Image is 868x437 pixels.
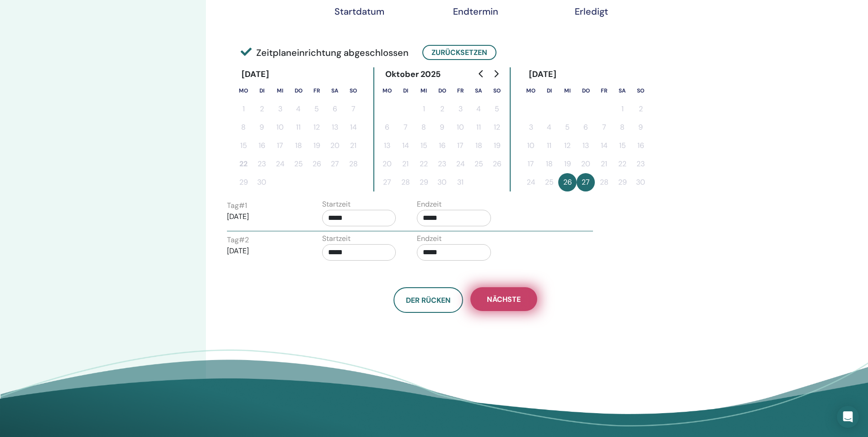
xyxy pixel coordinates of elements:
[558,118,577,137] button: 5
[522,82,540,100] th: Montag
[613,118,631,137] button: 8
[322,199,350,210] label: Startzeit
[488,100,506,118] button: 5
[631,100,650,118] button: 2
[289,82,307,100] th: Donnerstag
[307,155,326,173] button: 26
[271,137,289,155] button: 17
[417,233,442,244] label: Endzeit
[489,65,503,83] button: Go to next month
[415,82,433,100] th: Mittwoch
[595,137,613,155] button: 14
[289,137,307,155] button: 18
[415,137,433,155] button: 15
[577,137,595,155] button: 13
[415,100,433,118] button: 1
[433,155,451,173] button: 23
[415,173,433,191] button: 29
[453,6,498,17] div: Endtermin
[488,82,506,100] th: Sonntag
[469,155,488,173] button: 25
[234,137,253,155] button: 15
[415,118,433,137] button: 8
[234,173,253,191] button: 29
[488,155,506,173] button: 26
[451,173,469,191] button: 31
[469,100,488,118] button: 4
[253,137,271,155] button: 16
[613,155,631,173] button: 22
[522,67,564,82] div: [DATE]
[469,82,488,100] th: Samstag
[307,100,326,118] button: 5
[253,118,271,137] button: 9
[227,211,301,222] p: [DATE]
[631,155,650,173] button: 23
[558,173,577,191] button: 26
[595,82,613,100] th: Freitag
[451,100,469,118] button: 3
[558,155,577,173] button: 19
[837,406,859,428] div: Open Intercom Messenger
[433,137,451,155] button: 16
[613,137,631,155] button: 15
[289,100,307,118] button: 4
[234,82,253,100] th: Montag
[451,118,469,137] button: 10
[540,137,558,155] button: 11
[595,155,613,173] button: 21
[253,100,271,118] button: 2
[344,118,362,137] button: 14
[271,118,289,137] button: 10
[415,155,433,173] button: 22
[289,155,307,173] button: 25
[433,173,451,191] button: 30
[271,155,289,173] button: 24
[631,173,650,191] button: 30
[326,100,344,118] button: 6
[326,155,344,173] button: 27
[378,155,396,173] button: 20
[396,155,415,173] button: 21
[469,118,488,137] button: 11
[307,137,326,155] button: 19
[234,67,277,82] div: [DATE]
[378,137,396,155] button: 13
[307,82,326,100] th: Freitag
[470,287,537,311] button: Nächste
[522,118,540,137] button: 3
[451,137,469,155] button: 17
[474,65,489,83] button: Go to previous month
[433,100,451,118] button: 2
[613,173,631,191] button: 29
[344,155,362,173] button: 28
[558,137,577,155] button: 12
[234,100,253,118] button: 1
[631,82,650,100] th: Sonntag
[522,137,540,155] button: 10
[451,155,469,173] button: 24
[378,82,396,100] th: Montag
[334,6,380,17] div: Startdatum
[344,82,362,100] th: Sonntag
[540,118,558,137] button: 4
[469,137,488,155] button: 18
[227,200,247,211] label: Tag # 1
[522,155,540,173] button: 17
[378,118,396,137] button: 6
[540,82,558,100] th: Dienstag
[396,82,415,100] th: Dienstag
[433,118,451,137] button: 9
[613,100,631,118] button: 1
[378,67,448,82] div: Oktober 2025
[234,118,253,137] button: 8
[577,173,595,191] button: 27
[433,82,451,100] th: Donnerstag
[396,137,415,155] button: 14
[522,173,540,191] button: 24
[577,155,595,173] button: 20
[406,295,451,305] span: Der Rücken
[307,118,326,137] button: 12
[631,137,650,155] button: 16
[234,155,253,173] button: 22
